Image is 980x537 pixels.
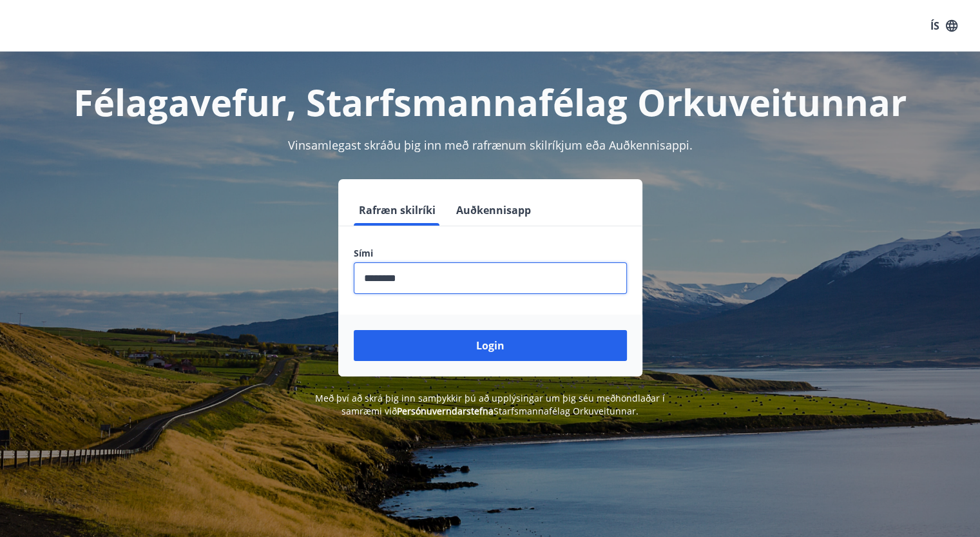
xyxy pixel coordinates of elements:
button: Auðkennisapp [451,195,536,226]
button: ÍS [923,14,965,37]
span: Vinsamlegast skráðu þig inn með rafrænum skilríkjum eða Auðkennisappi. [288,137,693,153]
label: Sími [354,247,627,260]
h1: Félagavefur, Starfsmannafélag Orkuveitunnar [42,77,939,126]
button: Rafræn skilríki [354,195,441,226]
button: Login [354,330,627,361]
span: Með því að skrá þig inn samþykkir þú að upplýsingar um þig séu meðhöndlaðar í samræmi við Starfsm... [315,392,665,417]
a: Persónuverndarstefna [397,405,494,417]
